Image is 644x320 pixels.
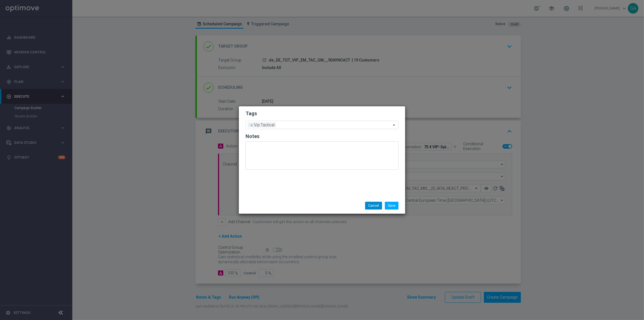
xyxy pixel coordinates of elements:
button: Save [385,202,398,210]
span: Vip Tactical [253,122,276,127]
h2: Notes [246,133,398,140]
h2: Tags [246,110,398,117]
ng-select: Vip Tactical [246,121,398,129]
button: Cancel [365,202,382,210]
span: × [249,122,254,127]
